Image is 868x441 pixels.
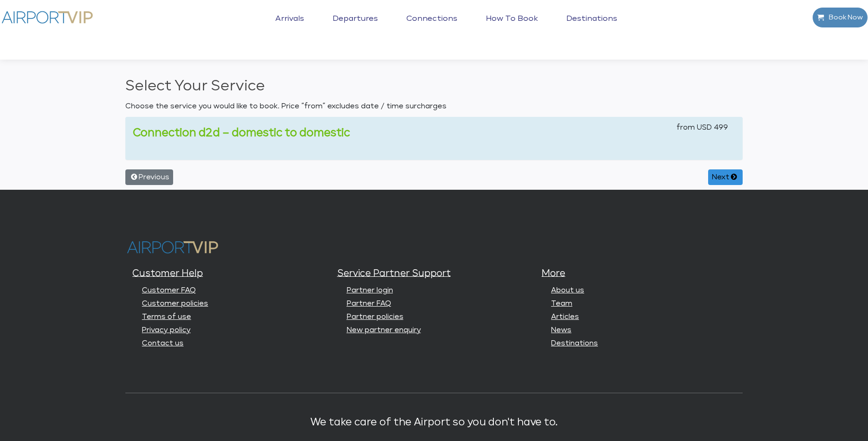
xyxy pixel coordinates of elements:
a: Privacy policy [142,326,191,334]
a: Arrivals [273,14,307,38]
a: Destinations [551,340,598,347]
h5: More [542,267,739,280]
a: Partner login [347,287,393,294]
h2: Select Your Service [125,76,743,97]
a: Partner policies [347,313,403,320]
a: Team [551,300,572,307]
a: New partner enquiry [347,326,421,334]
a: About us [551,287,584,294]
a: Contact us [142,340,184,347]
span: Book Now [824,8,863,27]
a: Customer policies [142,300,208,307]
a: Book Now [812,7,868,28]
a: News [551,326,571,334]
img: Airport VIP logo [125,237,220,257]
p: We take care of the Airport so you don't have to. [132,417,736,428]
button: Next [708,169,743,185]
a: Terms of use [142,313,191,320]
span: from USD 499 [676,122,728,133]
a: Connections [404,14,460,38]
a: Customer FAQ [142,287,196,294]
button: Previous [125,169,173,185]
p: Choose the service you would like to book. Price “from” excludes date / time surcharges [125,101,743,112]
a: Articles [551,313,579,320]
h5: Service Partner Support [337,267,535,280]
a: Partner FAQ [347,300,391,307]
a: Destinations [564,14,620,38]
a: How to book [483,14,540,38]
a: Connection d2d – domestic to domestic [133,128,350,138]
a: Departures [330,14,380,38]
h5: Customer Help [132,267,330,280]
